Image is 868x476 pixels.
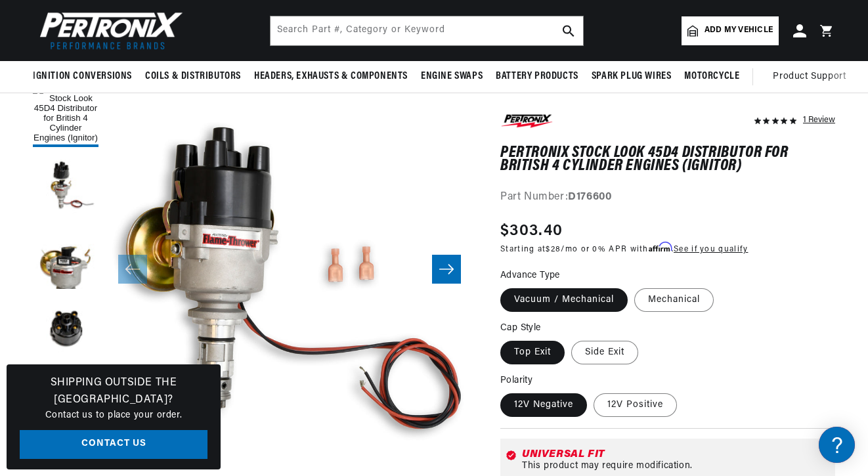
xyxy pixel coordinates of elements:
[500,393,587,417] label: 12V Negative
[500,269,561,282] legend: Advance Type
[678,61,746,92] summary: Motorcycle
[705,24,773,37] span: Add my vehicle
[145,70,241,83] span: Coils & Distributors
[13,145,250,158] div: JBA Performance Exhaust
[139,61,248,92] summary: Coils & Distributors
[594,393,677,417] label: 12V Positive
[33,81,98,147] button: Load image 1 in gallery view
[33,298,98,364] button: Load image 4 in gallery view
[33,154,98,219] button: Load image 2 in gallery view
[248,61,414,92] summary: Headers, Exhausts & Components
[496,70,578,83] span: Battery Products
[634,288,714,312] label: Mechanical
[13,308,250,320] div: Payment, Pricing, and Promotions
[13,328,250,349] a: Payment, Pricing, and Promotions FAQ
[682,16,779,45] a: Add my vehicle
[803,112,835,127] div: 1 Review
[118,255,147,284] button: Slide left
[649,242,672,252] span: Affirm
[33,61,139,92] summary: Ignition Conversions
[489,61,585,92] summary: Battery Products
[421,70,483,83] span: Engine Swaps
[546,246,561,253] span: $28
[33,70,132,83] span: Ignition Conversions
[500,288,628,312] label: Vacuum / Mechanical
[13,351,250,374] button: Contact Us
[773,70,846,84] span: Product Support
[432,255,461,284] button: Slide right
[13,253,250,266] div: Orders
[500,341,565,364] label: Top Exit
[254,70,408,83] span: Headers, Exhausts & Components
[773,61,852,93] summary: Product Support
[500,219,563,243] span: $303.40
[33,8,184,53] img: Pertronix
[684,70,739,83] span: Motorcycle
[522,461,830,471] div: This product may require modification.
[20,408,207,423] p: Contact us to place your order.
[585,61,678,92] summary: Spark Plug Wires
[414,61,489,92] summary: Engine Swaps
[13,166,250,186] a: FAQs
[20,430,207,460] a: Contact Us
[554,16,583,45] button: search button
[20,375,207,408] h3: Shipping Outside the [GEOGRAPHIC_DATA]?
[500,321,542,335] legend: Cap Style
[13,91,250,104] div: Ignition Products
[571,341,638,364] label: Side Exit
[33,226,98,292] button: Load image 3 in gallery view
[500,374,534,387] legend: Polarity
[13,200,250,212] div: Shipping
[13,220,250,240] a: Shipping FAQs
[500,190,835,207] div: Part Number:
[522,449,830,460] div: Universal Fit
[500,243,748,255] p: Starting at /mo or 0% APR with .
[674,246,748,253] a: See if you qualify - Learn more about Affirm Financing (opens in modal)
[592,70,672,83] span: Spark Plug Wires
[271,16,583,45] input: Search Part #, Category or Keyword
[181,378,253,391] a: POWERED BY ENCHANT
[13,112,250,132] a: FAQ
[500,146,835,173] h1: PerTronix Stock Look 45D4 Distributor for British 4 Cylinder Engines (Ignitor)
[13,274,250,294] a: Orders FAQ
[568,192,611,203] strong: D176600
[33,81,474,457] media-gallery: Gallery Viewer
